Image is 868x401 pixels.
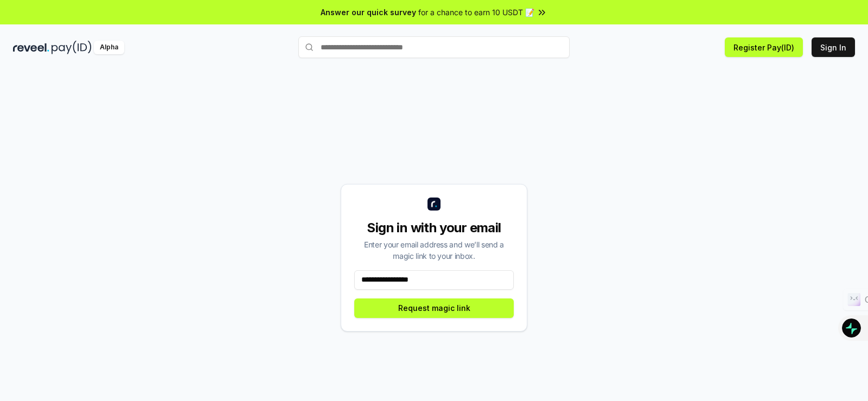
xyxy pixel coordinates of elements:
[418,7,534,18] span: for a chance to earn 10 USDT 📝
[52,41,92,54] img: pay_id
[354,239,514,262] div: Enter your email address and we’ll send a magic link to your inbox.
[812,37,855,57] button: Sign In
[321,7,416,18] span: Answer our quick survey
[354,298,514,318] button: Request magic link
[94,41,124,54] div: Alpha
[354,219,514,237] div: Sign in with your email
[427,198,441,211] img: logo_small
[13,41,49,54] img: reveel_dark
[725,37,803,57] button: Register Pay(ID)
